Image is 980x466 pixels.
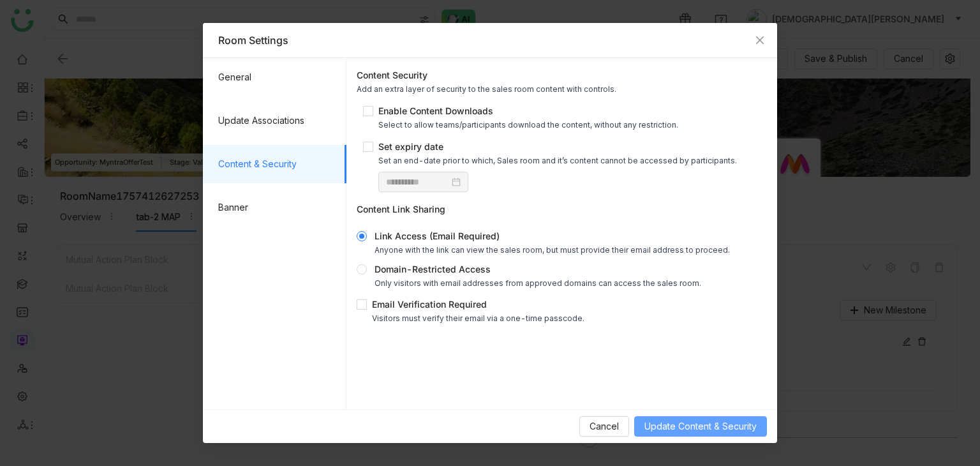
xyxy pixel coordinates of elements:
[372,313,584,323] div: Visitors must verify their email via a one-time passcode.
[375,278,701,288] div: Only visitors with email addresses from approved domains can access the sales room.
[218,101,336,140] span: Update Associations
[375,229,730,243] div: Link Access (Email Required)
[357,202,767,216] div: Content Link Sharing
[579,416,629,437] button: Cancel
[375,245,730,255] div: Anyone with the link can view the sales room, but must provide their email address to proceed.
[357,84,767,94] div: Add an extra layer of security to the sales room content with controls.
[218,188,336,227] span: Banner
[218,145,336,183] span: Content & Security
[378,140,737,153] div: Set expiry date
[386,175,449,189] input: Set expiry dateSet an end-date prior to which, Sales room and it’s content cannot be accessed by ...
[218,58,336,96] span: General
[378,104,678,117] div: Enable Content Downloads
[357,68,767,82] div: Content Security
[743,23,777,57] button: Close
[378,156,737,165] div: Set an end-date prior to which, Sales room and it’s content cannot be accessed by participants.
[634,416,767,437] button: Update Content & Security
[378,120,678,130] div: Select to allow teams/participants download the content, without any restriction.
[218,33,762,47] div: Room Settings
[644,419,757,433] span: Update Content & Security
[372,297,584,311] div: Email Verification Required
[375,262,701,276] div: Domain-Restricted Access
[590,419,619,433] span: Cancel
